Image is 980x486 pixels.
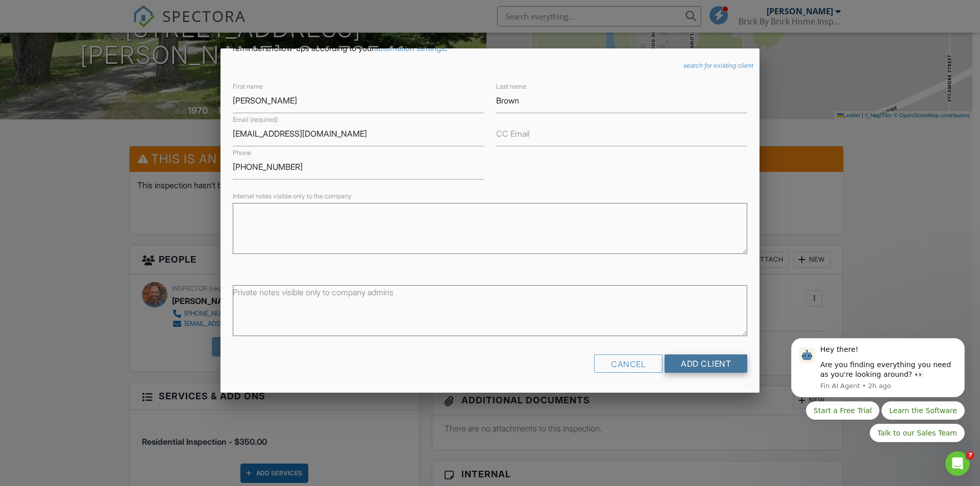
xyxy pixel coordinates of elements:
[496,82,526,91] label: Last name
[776,282,980,458] iframe: Intercom notifications message
[233,287,394,298] label: Private notes visible only to company admins
[233,148,251,158] label: Phone
[496,128,529,139] label: CC Email
[594,354,663,373] div: Cancel
[233,82,263,91] label: First name
[233,115,278,124] label: Email (required)
[683,62,753,70] a: search for existing client
[665,354,747,373] input: Add Client
[945,451,970,476] iframe: Intercom live chat
[683,62,753,69] i: search for existing client
[966,451,974,459] span: 7
[233,192,352,201] label: Internal notes visible only to the company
